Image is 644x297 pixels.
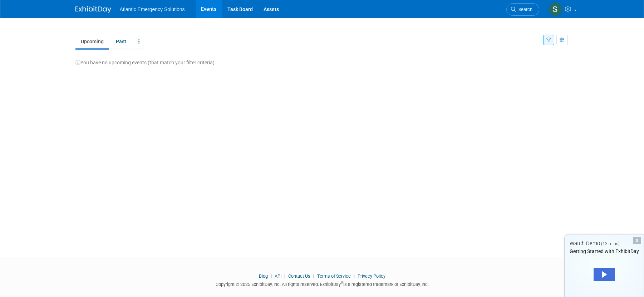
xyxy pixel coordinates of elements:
span: | [352,273,357,279]
div: Dismiss [633,237,641,244]
a: Privacy Policy [358,273,385,279]
a: Terms of Service [317,273,351,279]
span: You have no upcoming events (that match your filter criteria). [75,60,216,65]
div: Getting Started with ExhibitDay [565,248,644,255]
a: Search [506,3,539,16]
sup: ® [341,281,343,285]
span: | [269,273,274,279]
a: Contact Us [288,273,310,279]
span: Atlantic Emergency Solutions [120,6,185,12]
span: | [282,273,287,279]
a: Blog [259,273,268,279]
span: (13 mins) [601,241,620,246]
div: Watch Demo [565,240,644,247]
span: | [311,273,316,279]
a: Past [110,35,132,48]
span: Search [516,7,532,12]
a: API [275,273,281,279]
div: Play [594,268,615,281]
a: Upcoming [75,35,109,48]
img: Stephanie Hood [549,3,562,16]
img: ExhibitDay [75,6,111,13]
